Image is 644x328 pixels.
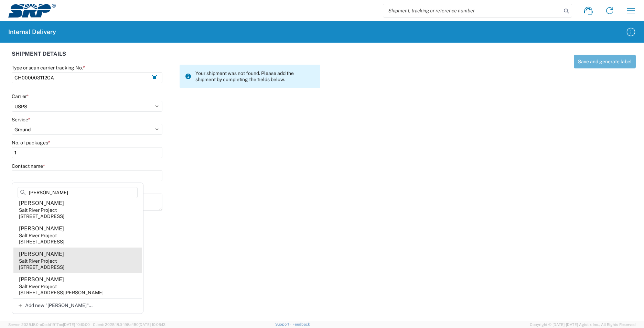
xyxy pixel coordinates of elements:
[25,302,93,308] span: Add new "[PERSON_NAME]"...
[19,258,57,264] div: Salt River Project
[383,4,561,17] input: Shipment, tracking or reference number
[8,28,56,36] h2: Internal Delivery
[275,322,292,326] a: Support
[19,276,64,283] div: [PERSON_NAME]
[63,322,90,327] span: [DATE] 10:10:00
[93,322,165,327] span: Client: 2025.18.0-198a450
[19,289,104,296] div: [STREET_ADDRESS][PERSON_NAME]
[530,321,636,328] span: Copyright © [DATE]-[DATE] Agistix Inc., All Rights Reserved
[19,207,57,213] div: Salt River Project
[19,239,64,245] div: [STREET_ADDRESS]
[12,51,320,65] div: SHIPMENT DETAILS
[19,199,64,207] div: [PERSON_NAME]
[12,163,45,169] label: Contact name
[19,213,64,219] div: [STREET_ADDRESS]
[195,70,315,83] span: Your shipment was not found. Please add the shipment by completing the fields below.
[19,283,57,289] div: Salt River Project
[19,264,64,270] div: [STREET_ADDRESS]
[19,225,64,232] div: [PERSON_NAME]
[12,140,50,146] label: No. of packages
[19,232,57,239] div: Salt River Project
[12,65,85,71] label: Type or scan carrier tracking No.
[8,4,56,18] img: srp
[139,322,165,327] span: [DATE] 10:06:13
[8,322,90,327] span: Server: 2025.18.0-a0edd1917ac
[19,250,64,258] div: [PERSON_NAME]
[292,322,310,326] a: Feedback
[12,93,29,99] label: Carrier
[12,117,30,123] label: Service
